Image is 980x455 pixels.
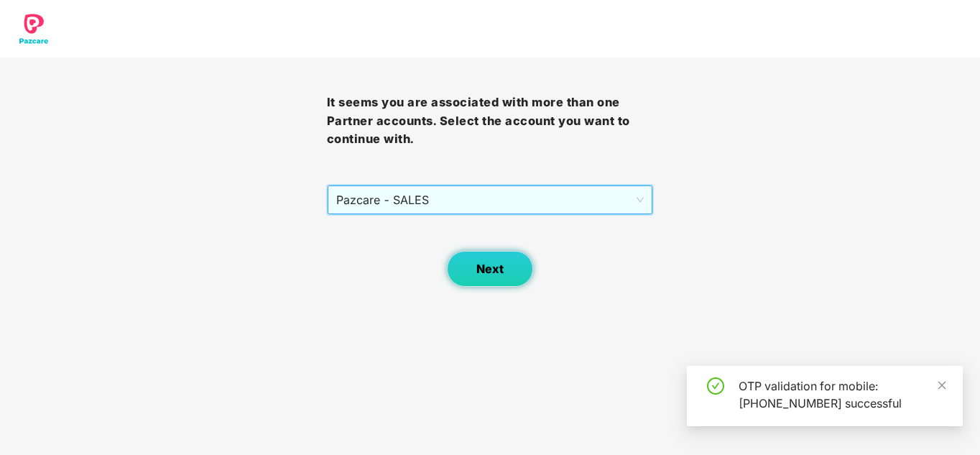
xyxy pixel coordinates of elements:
span: Pazcare - SALES [336,186,644,213]
button: Next [447,251,533,287]
span: Next [476,262,504,276]
h3: It seems you are associated with more than one Partner accounts. Select the account you want to c... [327,93,654,149]
div: OTP validation for mobile: [PHONE_NUMBER] successful [739,377,946,412]
span: close [937,380,947,390]
span: check-circle [707,377,724,395]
